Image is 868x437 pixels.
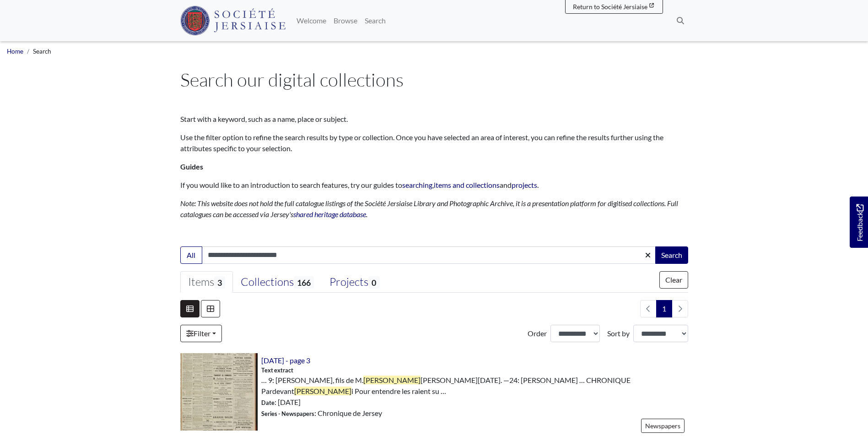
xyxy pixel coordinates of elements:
a: shared heritage database [293,210,366,218]
em: Note: This website does not hold the full catalogue listings of the Société Jersiaise Library and... [180,199,678,218]
span: : Chronique de Jersey [261,408,382,419]
span: [PERSON_NAME] [294,387,351,395]
nav: pagination [636,300,688,317]
img: 2nd February 1907 - page 3 [180,353,258,431]
a: Would you like to provide feedback? [850,197,868,248]
div: Items [188,275,225,289]
input: Enter one or more search terms... [202,246,656,264]
button: All [180,246,202,264]
a: Welcome [293,11,330,30]
span: Goto page 1 [656,300,672,317]
span: [PERSON_NAME] [363,376,421,384]
a: searching [402,180,432,189]
p: Start with a keyword, such as a name, place or subject. [180,114,688,125]
span: 0 [368,276,379,289]
li: Previous page [640,300,657,317]
span: Text extract [261,366,293,375]
span: 3 [214,276,225,289]
a: [DATE] - page 3 [261,356,310,365]
a: projects [512,180,537,189]
span: Return to Société Jersiaise [573,3,647,11]
img: Société Jersiaise [180,6,286,35]
a: Newspapers [641,419,685,433]
div: Projects [329,275,379,289]
span: … 9: [PERSON_NAME], fils de M. [PERSON_NAME][DATE]. —24: [PERSON_NAME] … CHRONIQUE Pardevant i Po... [261,375,688,397]
a: items and collections [434,180,500,189]
a: Filter [180,325,222,342]
a: Home [7,48,23,55]
div: Collections [241,275,314,289]
span: Date [261,399,275,406]
h1: Search our digital collections [180,69,688,91]
button: Search [655,246,688,264]
strong: Guides [180,162,203,171]
p: Use the filter option to refine the search results by type or collection. Once you have selected ... [180,132,688,154]
span: Search [33,48,51,55]
a: Browse [330,11,361,30]
span: Series - Newspapers [261,410,314,417]
span: 166 [294,276,314,289]
a: Search [361,11,389,30]
a: Société Jersiaise logo [180,4,286,38]
p: If you would like to an introduction to search features, try our guides to , and . [180,180,688,191]
span: Feedback [854,204,865,241]
button: Clear [659,271,688,289]
label: Order [528,328,547,339]
label: Sort by [607,328,630,339]
span: : [DATE] [261,397,301,408]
